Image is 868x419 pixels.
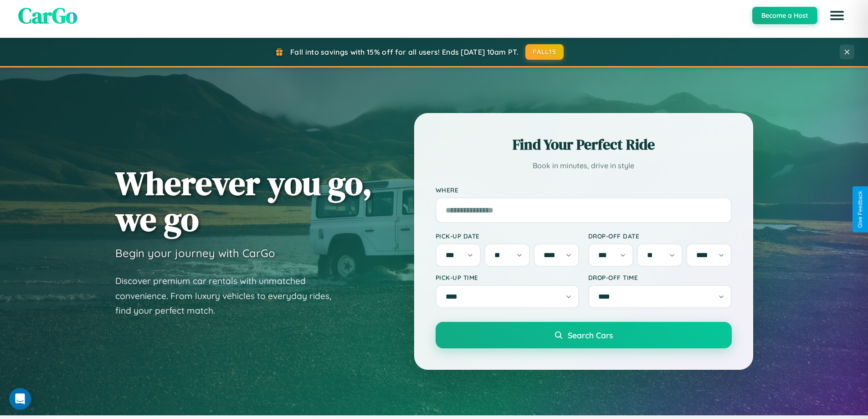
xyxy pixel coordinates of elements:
p: Discover premium car rentals with unmatched convenience. From luxury vehicles to everyday rides, ... [115,274,343,318]
div: Give Feedback [857,191,863,228]
label: Drop-off Date [588,232,732,240]
span: CarGo [18,0,77,31]
span: Fall into savings with 15% off for all users! Ends [DATE] 10am PT. [290,47,519,57]
h2: Find Your Perfect Ride [436,134,732,155]
button: Open menu [824,3,850,28]
iframe: Intercom live chat [9,388,31,410]
label: Where [436,186,732,194]
label: Drop-off Time [588,274,732,281]
button: Become a Host [752,7,817,24]
button: Search Cars [436,322,732,348]
h3: Begin your journey with CarGo [115,246,275,260]
span: Search Cars [568,330,613,340]
p: Book in minutes, drive in style [436,159,732,172]
h1: Wherever you go, we go [115,165,372,237]
label: Pick-up Time [436,274,579,281]
button: FALL15 [525,44,564,60]
label: Pick-up Date [436,232,579,240]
